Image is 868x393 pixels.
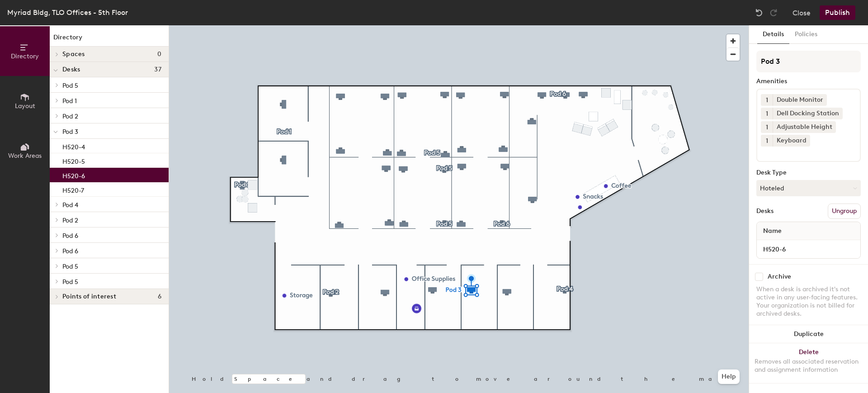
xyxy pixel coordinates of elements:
[157,51,161,58] span: 0
[8,152,42,160] span: Work Areas
[793,5,811,20] button: Close
[756,78,861,85] div: Amenities
[766,95,768,105] span: 1
[773,108,843,119] div: Dell Docking Station
[62,201,78,209] span: Pod 4
[15,102,35,110] span: Layout
[761,135,773,147] button: 1
[766,109,768,118] span: 1
[755,358,863,374] div: Removes all associated reservation and assignment information
[761,108,773,119] button: 1
[756,169,861,176] div: Desk Type
[773,94,827,106] div: Double Monitor
[759,223,786,239] span: Name
[62,170,85,180] p: H520-6
[62,141,85,151] p: H520-4
[50,33,169,47] h1: Directory
[749,325,868,343] button: Duplicate
[62,113,78,120] span: Pod 2
[7,7,128,18] div: Myriad Bldg, TLO Offices - 5th Floor
[62,184,84,194] p: H520-7
[756,208,774,215] div: Desks
[773,135,810,147] div: Keyboard
[158,293,161,300] span: 6
[828,204,861,219] button: Ungroup
[761,121,773,133] button: 1
[62,293,116,300] span: Points of interest
[789,25,823,44] button: Policies
[769,8,778,17] img: Redo
[768,273,791,280] div: Archive
[749,343,868,383] button: DeleteRemoves all associated reservation and assignment information
[154,66,161,73] span: 37
[766,123,768,132] span: 1
[756,285,861,318] div: When a desk is archived it's not active in any user-facing features. Your organization is not bil...
[820,5,855,20] button: Publish
[62,217,78,224] span: Pod 2
[62,263,78,270] span: Pod 5
[62,232,78,240] span: Pod 6
[773,121,836,133] div: Adjustable Height
[62,128,78,136] span: Pod 3
[62,97,77,105] span: Pod 1
[756,180,861,196] button: Hoteled
[62,66,80,73] span: Desks
[759,243,859,256] input: Unnamed desk
[755,8,764,17] img: Undo
[62,82,78,90] span: Pod 5
[718,369,740,384] button: Help
[62,247,78,255] span: Pod 6
[62,51,85,58] span: Spaces
[761,94,773,106] button: 1
[757,25,789,44] button: Details
[11,52,39,60] span: Directory
[62,278,78,286] span: Pod 5
[766,136,768,146] span: 1
[62,155,85,166] p: H520-5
